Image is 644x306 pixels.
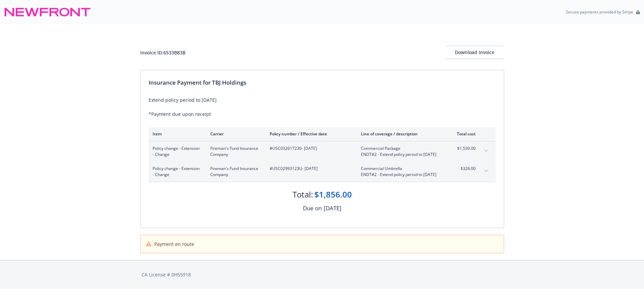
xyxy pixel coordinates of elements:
[361,166,440,178] span: Commercial UmbrellaENDT#2 - Extend policy period to [DATE]
[450,166,476,172] span: $326.00
[149,141,496,162] div: Policy change - Extension - ChangeFireman's Fund Insurance Company#USC032617230- [DATE]Commercial...
[303,204,322,213] div: Due on
[450,145,476,151] span: $1,530.00
[140,49,185,56] div: Invoice ID: 6533B83B
[210,145,259,158] span: Fireman's Fund Insurance Company
[361,145,440,158] span: Commercial PackageENDT#2 - Extend policy period to [DATE]
[153,131,200,137] div: Item
[481,166,492,176] button: expand content
[324,204,341,213] div: [DATE]
[450,131,476,137] div: Total cost
[445,46,504,59] div: Download Invoice
[210,131,259,137] div: Carrier
[270,166,350,172] span: #USC02993123U - [DATE]
[292,189,313,200] div: Total:
[210,166,259,178] span: Fireman's Fund Insurance Company
[270,145,350,151] span: #USC032617230 - [DATE]
[445,46,504,59] button: Download Invoice
[153,145,200,158] span: Policy change - Extension - Change
[314,189,352,200] div: $1,856.00
[149,162,496,182] div: Policy change - Extension - ChangeFireman's Fund Insurance Company#USC02993123U- [DATE]Commercial...
[154,241,194,248] span: Payment en route
[481,145,492,156] button: expand content
[149,96,496,118] div: Extend policy period to [DATE] *Payment due upon receipt
[361,172,440,178] span: ENDT#2 - Extend policy period to [DATE]
[566,9,633,15] p: Secure payments provided by Stripe
[142,271,503,278] div: CA License # 0H55918
[153,166,200,178] span: Policy change - Extension - Change
[361,166,440,172] span: Commercial Umbrella
[361,151,440,158] span: ENDT#2 - Extend policy period to [DATE]
[361,131,440,137] div: Line of coverage / description
[149,78,496,87] div: Insurance Payment for TBJ Holdings
[361,145,440,151] span: Commercial Package
[270,131,350,137] div: Policy number / Effective date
